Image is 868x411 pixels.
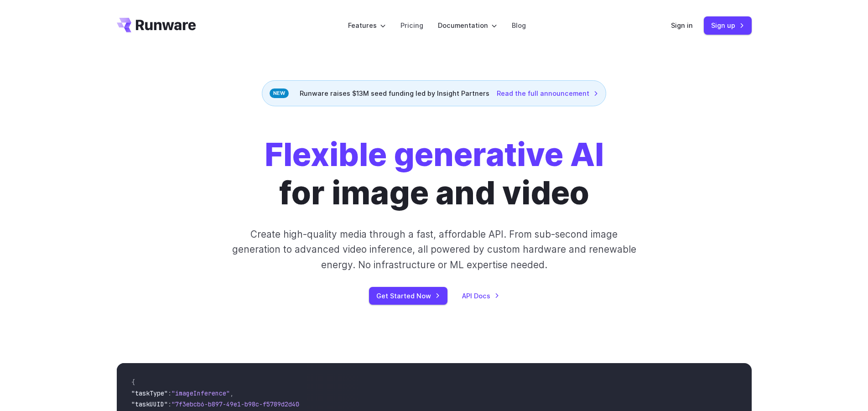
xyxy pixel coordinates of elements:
div: Runware raises $13M seed funding led by Insight Partners [262,80,606,106]
a: Go to / [117,18,196,32]
a: Get Started Now [369,287,447,305]
p: Create high-quality media through a fast, affordable API. From sub-second image generation to adv... [231,227,637,272]
a: Pricing [400,20,423,31]
a: Sign up [704,16,752,34]
span: , [230,389,234,397]
span: : [168,389,172,397]
a: Read the full announcement [497,88,598,99]
span: "taskUUID" [131,400,168,408]
h1: for image and video [265,135,604,212]
a: Sign in [671,20,693,31]
label: Documentation [438,20,497,31]
a: API Docs [462,291,499,301]
span: "taskType" [131,389,168,397]
a: Blog [512,20,526,31]
span: : [168,400,172,408]
span: "imageInference" [172,389,230,397]
strong: Flexible generative AI [265,135,604,174]
label: Features [348,20,386,31]
span: "7f3ebcb6-b897-49e1-b98c-f5789d2d40d7" [172,400,310,408]
span: { [131,378,135,386]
